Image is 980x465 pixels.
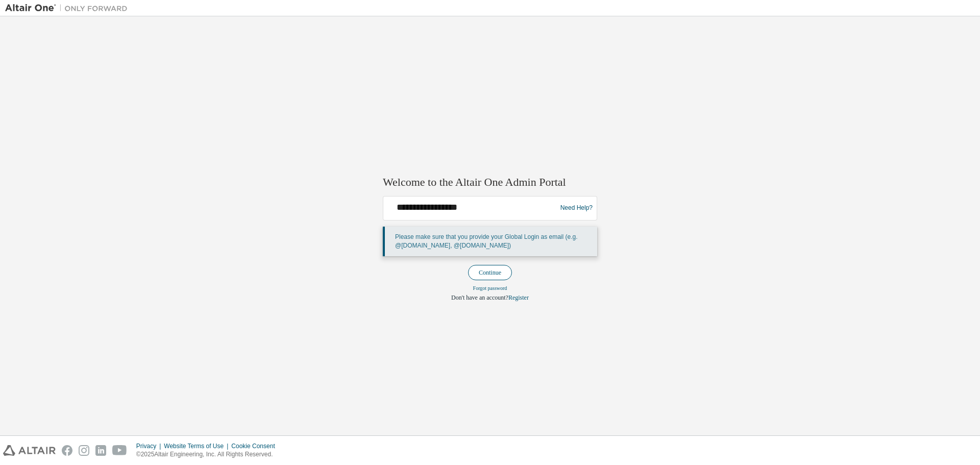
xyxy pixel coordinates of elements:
span: Don't have an account? [451,294,508,301]
div: Privacy [136,442,164,450]
a: Need Help? [560,208,593,208]
img: Altair One [5,3,133,13]
h2: Welcome to the Altair One Admin Portal [383,175,597,189]
div: Website Terms of Use [164,442,231,450]
img: youtube.svg [112,445,127,456]
a: Register [508,294,529,301]
p: © 2025 Altair Engineering, Inc. All Rights Reserved. [136,450,281,459]
img: altair_logo.svg [3,445,56,456]
a: Forgot password [473,285,507,291]
img: instagram.svg [79,445,89,456]
div: Cookie Consent [231,442,281,450]
button: Continue [468,265,512,280]
img: facebook.svg [62,445,72,456]
img: linkedin.svg [95,445,106,456]
p: Please make sure that you provide your Global Login as email (e.g. @[DOMAIN_NAME], @[DOMAIN_NAME]) [395,233,589,250]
